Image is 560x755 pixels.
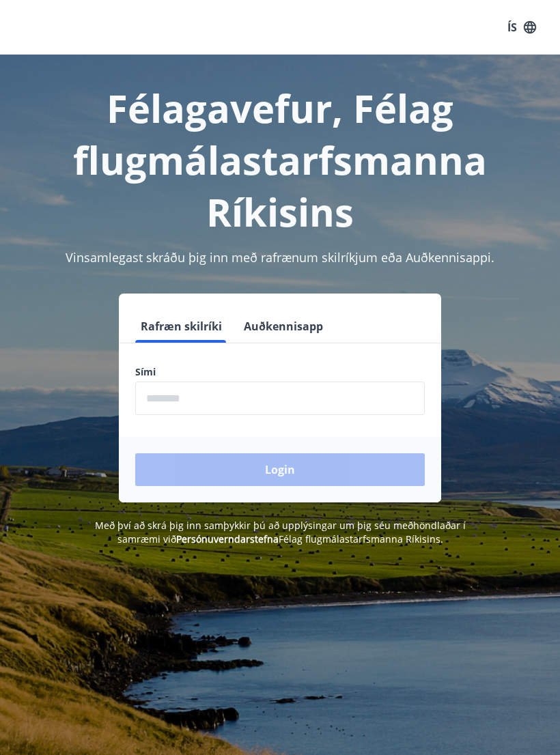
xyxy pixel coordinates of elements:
button: Rafræn skilríki [135,310,227,343]
span: Vinsamlegast skráðu þig inn með rafrænum skilríkjum eða Auðkennisappi. [66,249,494,266]
h1: Félagavefur, Félag flugmálastarfsmanna Ríkisins [16,82,544,238]
button: Auðkennisapp [238,310,328,343]
label: Sími [135,365,425,379]
a: Persónuverndarstefna [176,532,279,545]
button: ÍS [500,15,544,40]
span: Með því að skrá þig inn samþykkir þú að upplýsingar um þig séu meðhöndlaðar í samræmi við Félag f... [95,519,466,545]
